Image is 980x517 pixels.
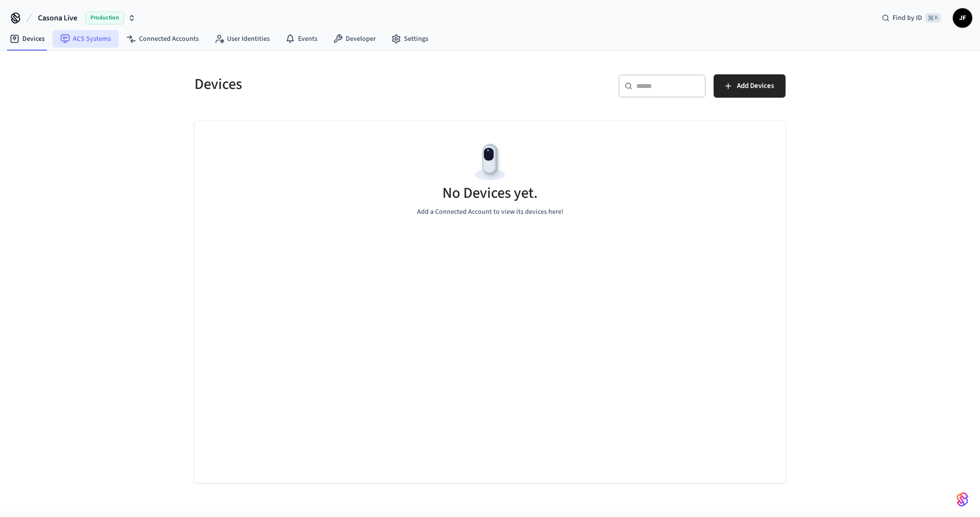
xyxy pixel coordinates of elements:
a: Connected Accounts [119,30,207,48]
div: Find by ID⌘ K [874,9,949,27]
h5: Devices [194,74,484,94]
a: ACS Systems [52,30,119,48]
a: User Identities [207,30,278,48]
h5: No Devices yet. [442,183,538,203]
span: Add Devices [737,80,774,92]
p: Add a Connected Account to view its devices here! [417,207,563,217]
button: JF [953,8,972,28]
a: Devices [2,30,52,48]
a: Developer [325,30,384,48]
span: Production [85,12,124,24]
img: SeamLogoGradient.69752ec5.svg [957,492,968,507]
span: ⌘ K [925,13,941,23]
img: Devices Empty State [468,140,512,184]
a: Settings [384,30,436,48]
a: Events [278,30,325,48]
span: JF [954,9,971,27]
span: Find by ID [892,13,922,23]
button: Add Devices [714,74,786,98]
span: Casona Live [38,12,77,24]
